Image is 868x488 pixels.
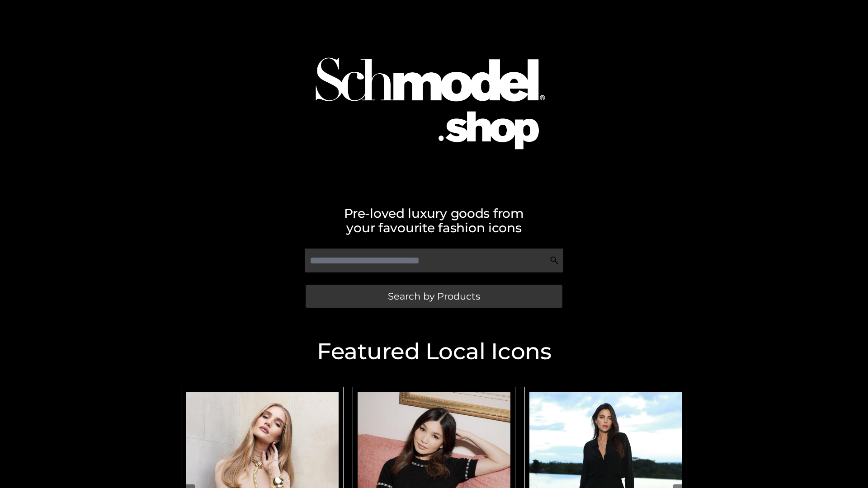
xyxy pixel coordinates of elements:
img: Search Icon [550,256,559,265]
h2: Featured Local Icons​ [176,340,692,363]
h2: Pre-loved luxury goods from your favourite fashion icons [176,206,692,235]
span: Search by Products [388,291,480,301]
a: Search by Products [306,285,562,308]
